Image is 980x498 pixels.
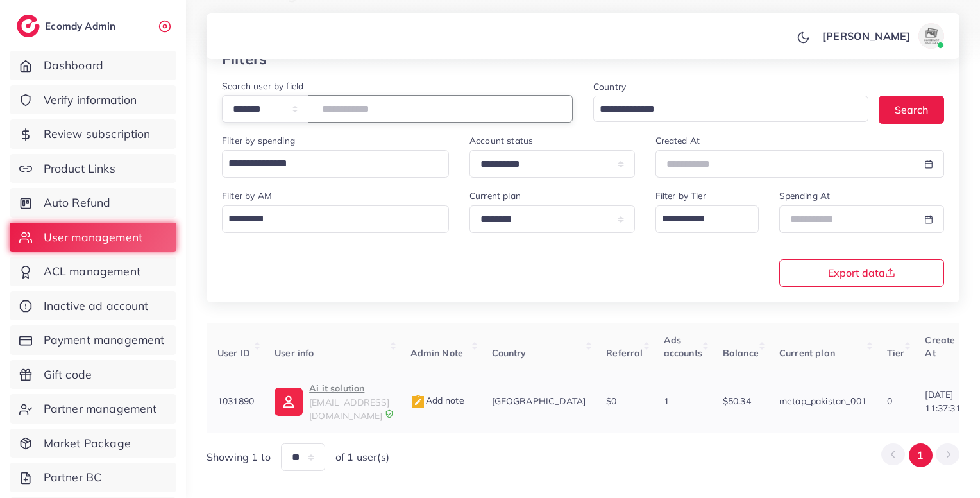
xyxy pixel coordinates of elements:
img: logo [17,15,40,37]
span: Tier [887,347,905,359]
span: Auto Refund [44,194,111,211]
img: admin_note.cdd0b510.svg [410,394,426,409]
span: Create At [925,334,955,359]
label: Account status [469,134,533,147]
span: Showing 1 to [207,450,271,465]
label: Filter by Tier [655,189,706,202]
a: logoEcomdy Admin [17,15,119,37]
span: Country [492,347,527,359]
span: Dashboard [44,57,103,74]
div: Search for option [222,205,449,233]
a: ACL management [10,257,176,286]
span: Review subscription [44,126,151,142]
span: User management [44,229,142,246]
input: Search for option [595,99,852,119]
a: User management [10,223,176,252]
div: Search for option [593,96,868,122]
ul: Pagination [881,443,959,467]
img: 9CAL8B2pu8EFxCJHYAAAAldEVYdGRhdGU6Y3JlYXRlADIwMjItMTItMDlUMDQ6NTg6MzkrMDA6MDBXSlgLAAAAJXRFWHRkYXR... [385,409,394,418]
input: Search for option [224,153,432,175]
label: Country [593,80,626,93]
label: Spending At [779,189,831,202]
button: Go to page 1 [909,443,933,467]
img: avatar [918,23,944,49]
span: Verify information [44,92,137,108]
p: [PERSON_NAME] [822,28,910,44]
label: Filter by AM [222,189,272,202]
span: Partner management [44,400,157,417]
a: Dashboard [10,51,176,80]
span: Market Package [44,435,131,452]
span: ACL management [44,263,140,280]
span: metap_pakistan_001 [779,395,866,407]
input: Search for option [224,208,432,230]
span: Export data [828,268,895,278]
span: 0 [887,395,892,407]
span: Payment management [44,332,165,348]
a: Product Links [10,154,176,184]
a: Ai it solution[EMAIL_ADDRESS][DOMAIN_NAME] [275,381,389,422]
a: Review subscription [10,119,176,149]
span: Gift code [44,366,92,383]
div: Search for option [222,150,449,178]
input: Search for option [657,208,742,230]
span: Referral [606,347,643,359]
span: 1 [664,395,669,407]
a: Partner management [10,394,176,424]
a: Market Package [10,429,176,458]
a: Inactive ad account [10,291,176,321]
p: Ai it solution [309,381,389,396]
span: Product Links [44,160,115,177]
span: [EMAIL_ADDRESS][DOMAIN_NAME] [309,397,389,421]
span: $0 [606,395,616,407]
span: Partner BC [44,469,102,486]
button: Export data [779,259,945,287]
h3: Filters [222,49,267,68]
button: Search [879,96,944,123]
span: Add note [410,395,464,406]
span: User info [275,347,314,359]
a: Partner BC [10,463,176,492]
a: [PERSON_NAME]avatar [815,23,949,49]
span: of 1 user(s) [335,450,389,465]
label: Created At [655,134,700,147]
span: Balance [723,347,759,359]
label: Filter by spending [222,134,295,147]
span: 1031890 [217,395,254,407]
h2: Ecomdy Admin [45,20,119,32]
span: [DATE] 11:37:31 [925,388,960,415]
span: $50.34 [723,395,751,407]
a: Auto Refund [10,188,176,218]
label: Search user by field [222,80,303,92]
span: Admin Note [410,347,464,359]
span: [GEOGRAPHIC_DATA] [492,395,586,407]
a: Verify information [10,85,176,115]
a: Gift code [10,360,176,390]
img: ic-user-info.36bf1079.svg [275,388,303,416]
span: User ID [217,347,250,359]
a: Payment management [10,325,176,355]
span: Inactive ad account [44,298,149,314]
span: Current plan [779,347,835,359]
label: Current plan [469,189,521,202]
span: Ads accounts [664,334,702,359]
div: Search for option [655,205,759,233]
